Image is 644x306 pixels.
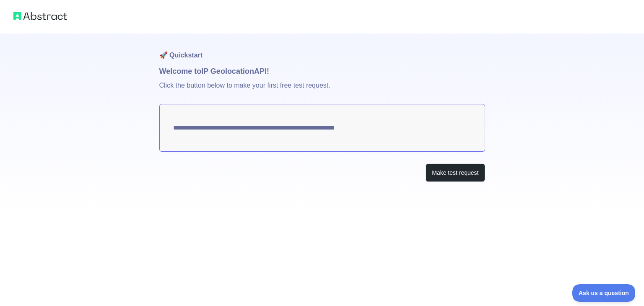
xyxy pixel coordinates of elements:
[159,65,485,77] h1: Welcome to IP Geolocation API!
[159,34,485,65] h1: 🚀 Quickstart
[572,284,636,302] iframe: Toggle Customer Support
[13,10,67,22] img: Abstract logo
[426,163,485,182] button: Make test request
[159,77,485,104] p: Click the button below to make your first free test request.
